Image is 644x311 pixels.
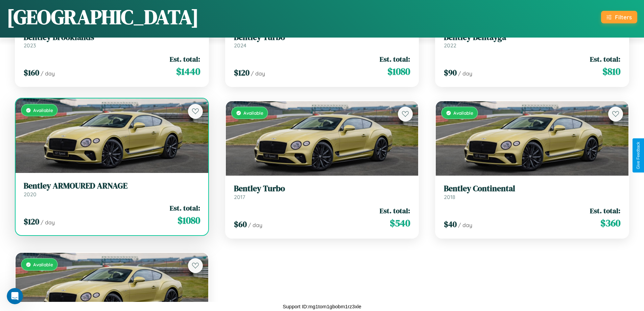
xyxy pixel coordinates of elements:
[24,181,200,191] h3: Bentley ARMOURED ARNAGE
[24,42,36,49] span: 2023
[601,11,637,23] button: Filters
[590,54,620,64] span: Est. total:
[251,70,265,77] span: / day
[24,191,37,198] span: 2020
[387,65,410,78] span: $ 1080
[248,222,262,228] span: / day
[390,216,410,230] span: $ 540
[444,32,620,49] a: Bentley Bentayga2022
[33,107,53,113] span: Available
[234,32,410,49] a: Bentley Turbo2024
[7,288,23,304] iframe: Intercom live chat
[444,219,457,230] span: $ 40
[444,42,456,49] span: 2022
[602,65,620,78] span: $ 810
[170,203,200,213] span: Est. total:
[234,42,246,49] span: 2024
[444,184,620,194] h3: Bentley Continental
[615,14,632,21] div: Filters
[24,32,200,49] a: Bentley Brooklands2023
[234,219,247,230] span: $ 60
[458,222,472,228] span: / day
[636,142,641,169] div: Give Feedback
[458,70,472,77] span: / day
[33,262,53,267] span: Available
[453,110,473,116] span: Available
[24,216,39,227] span: $ 120
[176,65,200,78] span: $ 1440
[234,67,249,78] span: $ 120
[234,194,245,200] span: 2017
[283,302,361,311] p: Support ID: mg1tom1gbobm1rz3xle
[234,184,410,194] h3: Bentley Turbo
[41,219,55,226] span: / day
[24,181,200,198] a: Bentley ARMOURED ARNAGE2020
[24,67,39,78] span: $ 160
[243,110,263,116] span: Available
[7,3,199,31] h1: [GEOGRAPHIC_DATA]
[234,184,410,200] a: Bentley Turbo2017
[590,206,620,216] span: Est. total:
[444,194,455,200] span: 2018
[177,214,200,227] span: $ 1080
[380,206,410,216] span: Est. total:
[600,216,620,230] span: $ 360
[444,67,457,78] span: $ 90
[444,184,620,200] a: Bentley Continental2018
[170,54,200,64] span: Est. total:
[41,70,55,77] span: / day
[380,54,410,64] span: Est. total:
